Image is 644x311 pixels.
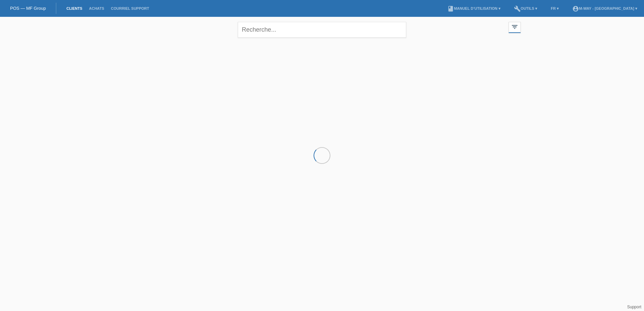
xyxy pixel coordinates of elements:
[447,5,454,12] i: book
[86,6,107,10] a: Achats
[63,6,86,10] a: Clients
[627,305,641,309] a: Support
[107,6,152,10] a: Courriel Support
[547,6,562,10] a: FR ▾
[444,6,504,10] a: bookManuel d’utilisation ▾
[569,6,641,10] a: account_circlem-way - [GEOGRAPHIC_DATA] ▾
[10,6,46,11] a: POS — MF Group
[238,22,406,38] input: Recherche...
[511,6,541,10] a: buildOutils ▾
[511,23,518,31] i: filter_list
[572,5,579,12] i: account_circle
[514,5,521,12] i: build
